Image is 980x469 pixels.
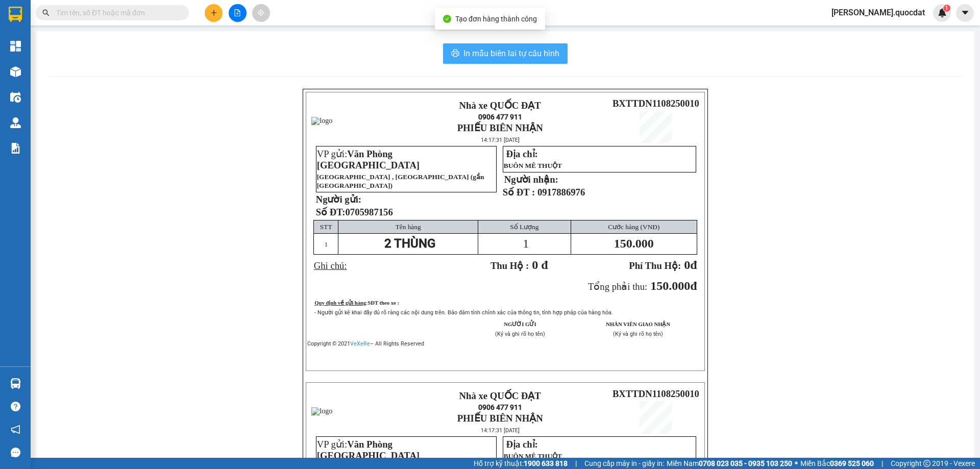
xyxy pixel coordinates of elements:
span: Thu Hộ : [491,260,529,271]
span: check-circle [443,15,451,23]
span: question-circle [11,402,20,411]
span: 0906 477 911 [87,44,121,64]
img: logo-vxr [9,7,22,22]
span: BXTTDN1108250010 [612,98,699,109]
span: | [881,458,883,469]
span: đ [690,279,697,292]
span: copyright [923,460,930,467]
span: [GEOGRAPHIC_DATA] , [GEOGRAPHIC_DATA] (gần [GEOGRAPHIC_DATA]) [317,173,484,189]
span: Miền Bắc [800,458,874,469]
span: ⚪️ [795,461,798,465]
span: 0705987156 [345,207,393,217]
strong: 0369 525 060 [830,459,874,467]
span: printer [451,49,459,59]
button: file-add [229,4,247,22]
strong: Nhà xe QUỐC ĐẠT [90,9,118,42]
strong: Người gửi: [316,194,361,205]
img: warehouse-icon [10,66,21,77]
span: 1 [324,240,328,248]
span: | [575,458,577,469]
span: Quy định về gửi hàng [314,300,366,306]
span: VP gửi: [317,149,420,170]
span: 1 [945,5,948,12]
strong: PHIẾU BIÊN NHẬN [89,65,119,98]
span: Tên hàng [396,223,421,231]
span: 0 [684,258,690,271]
span: BUÔN MÊ THUỘT [504,162,562,169]
strong: Nhà xe QUỐC ĐẠT [459,390,541,401]
span: BXTTDN1108250009 [130,62,216,72]
span: Ghi chú: [314,260,347,271]
span: Cước hàng (VNĐ) [608,223,659,231]
img: warehouse-icon [10,92,21,103]
input: Tìm tên, số ĐT hoặc mã đơn [56,7,177,18]
span: : [366,300,399,306]
span: caret-down [961,8,970,17]
span: [PERSON_NAME].quocdat [823,6,933,19]
span: plus [210,9,217,16]
span: 2 THÙNG [384,236,435,251]
span: 150.000 [650,279,690,292]
strong: Nhà xe QUỐC ĐẠT [459,100,541,111]
span: Miền Nam [667,458,792,469]
span: Văn Phòng [GEOGRAPHIC_DATA] [317,439,420,461]
button: caret-down [956,4,974,22]
img: logo [7,40,78,76]
span: search [42,9,50,16]
strong: Người nhận: [504,174,558,185]
span: BXTTDN1108250010 [612,388,699,399]
strong: Số ĐT: [316,207,393,217]
strong: đ [629,258,697,271]
span: BUÔN MÊ THUỘT [504,452,562,460]
img: icon-new-feature [938,8,947,17]
strong: NGƯỜI GỬI [504,322,536,327]
img: warehouse-icon [10,378,21,389]
span: 0917886976 [537,187,585,198]
span: message [11,448,20,457]
span: 1 [523,237,529,250]
strong: PHIẾU BIÊN NHẬN [457,413,543,424]
strong: SĐT theo xe : [367,300,399,306]
img: dashboard-icon [10,41,21,52]
span: In mẫu biên lai tự cấu hình [463,47,559,60]
span: 0906 477 911 [478,113,522,121]
span: 150.000 [614,237,654,250]
button: aim [252,4,270,22]
span: aim [257,9,264,16]
button: printerIn mẫu biên lai tự cấu hình [443,43,568,64]
img: logo [311,407,332,415]
span: Văn Phòng [GEOGRAPHIC_DATA] [317,149,420,170]
img: warehouse-icon [10,117,21,128]
img: logo [311,117,332,125]
span: Cung cấp máy in - giấy in: [584,458,664,469]
span: Địa chỉ: [506,439,537,450]
span: Tổng phải thu: [588,281,647,292]
strong: PHIẾU BIÊN NHẬN [457,122,543,133]
span: 0906 477 911 [478,403,522,411]
img: solution-icon [10,143,21,154]
span: (Ký và ghi rõ họ tên) [495,331,545,337]
span: (Ký và ghi rõ họ tên) [613,331,663,337]
span: 0 đ [532,258,548,271]
span: file-add [234,9,241,16]
button: plus [205,4,223,22]
span: Tạo đơn hàng thành công [455,15,537,23]
span: STT [320,223,332,231]
span: Copyright © 2021 – All Rights Reserved [307,340,424,347]
a: VeXeRe [350,340,370,347]
span: 14:17:31 [DATE] [481,137,520,143]
span: Phí Thu Hộ: [629,260,681,271]
strong: 0708 023 035 - 0935 103 250 [699,459,792,467]
span: Địa chỉ: [506,149,537,159]
strong: NHÂN VIÊN GIAO NHẬN [606,322,670,327]
strong: 1900 633 818 [524,459,568,467]
span: notification [11,425,20,434]
span: Hỗ trợ kỹ thuật: [474,458,568,469]
strong: Số ĐT : [503,187,535,198]
span: Số Lượng [510,223,538,231]
span: 14:17:31 [DATE] [481,427,520,434]
sup: 1 [943,5,950,12]
span: - Người gửi kê khai đầy đủ rõ ràng các nội dung trên. Bảo đảm tính chính xác của thông tin, tính ... [314,309,613,316]
span: VP gửi: [317,439,420,461]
